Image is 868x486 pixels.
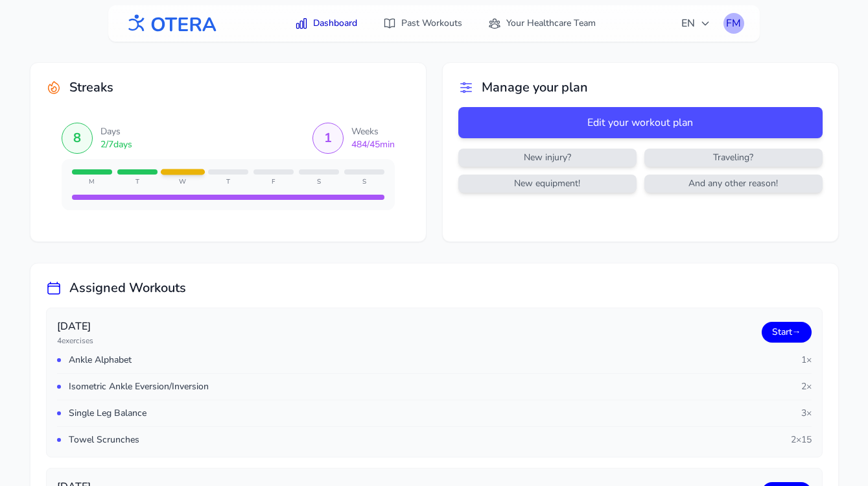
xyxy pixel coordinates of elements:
span: New equipment! [461,177,634,190]
div: 8 [73,129,81,147]
div: S [344,177,384,187]
div: T [208,177,248,187]
span: 3 × [801,407,812,420]
a: Dashboard [287,12,365,35]
span: 1 × [801,354,812,367]
span: And any other reason! [647,177,820,190]
a: Start→ [762,322,812,343]
div: S [299,177,339,187]
span: EN [681,16,710,31]
button: Edit your workout plan [458,107,823,138]
span: Ankle Alphabet [69,354,132,367]
div: W [163,177,203,187]
img: OTERA logo [124,9,217,38]
span: 2 × 15 [791,433,812,446]
span: New injury? [461,151,634,164]
h2: Manage your plan [482,79,588,97]
div: Weeks [351,125,395,138]
span: Towel Scrunches [69,433,139,446]
p: 4 exercises [57,335,93,346]
div: 2 / 7 days [100,138,132,151]
p: [DATE] [57,319,93,334]
div: 1 [324,129,332,147]
button: FM [723,13,744,34]
span: Isometric Ankle Eversion/Inversion [69,380,209,393]
div: T [117,177,158,187]
h2: Assigned Workouts [69,279,186,297]
span: 2 × [801,380,812,393]
a: Your Healthcare Team [480,12,604,35]
div: 484 / 45 min [351,138,395,151]
button: EN [674,10,718,36]
a: Past Workouts [375,12,470,35]
div: Days [100,125,132,138]
div: M [72,177,112,187]
span: Traveling? [647,151,820,164]
h2: Streaks [69,79,113,97]
span: Single Leg Balance [69,407,147,420]
div: F [253,177,294,187]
